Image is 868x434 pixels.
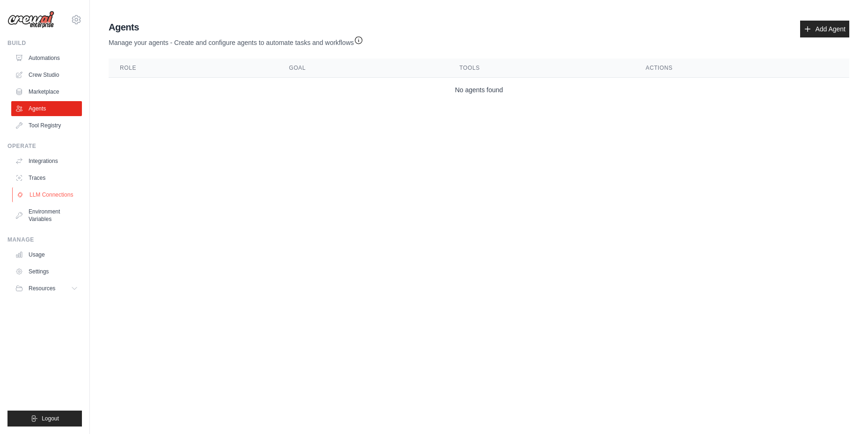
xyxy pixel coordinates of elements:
[11,84,82,99] a: Marketplace
[634,59,849,78] th: Actions
[109,21,363,34] h2: Agents
[7,11,54,29] img: Logo
[7,142,82,150] div: Operate
[11,281,82,296] button: Resources
[7,411,82,427] button: Logout
[109,78,849,103] td: No agents found
[109,34,363,47] p: Manage your agents - Create and configure agents to automate tasks and workflows
[800,21,849,37] a: Add Agent
[11,247,82,262] a: Usage
[11,264,82,279] a: Settings
[109,59,278,78] th: Role
[7,39,82,47] div: Build
[11,118,82,133] a: Tool Registry
[11,101,82,116] a: Agents
[11,67,82,82] a: Crew Studio
[278,59,448,78] th: Goal
[11,204,82,227] a: Environment Variables
[42,415,59,422] span: Logout
[12,187,83,202] a: LLM Connections
[11,51,82,66] a: Automations
[7,236,82,243] div: Manage
[29,285,55,292] span: Resources
[11,170,82,185] a: Traces
[448,59,634,78] th: Tools
[11,154,82,169] a: Integrations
